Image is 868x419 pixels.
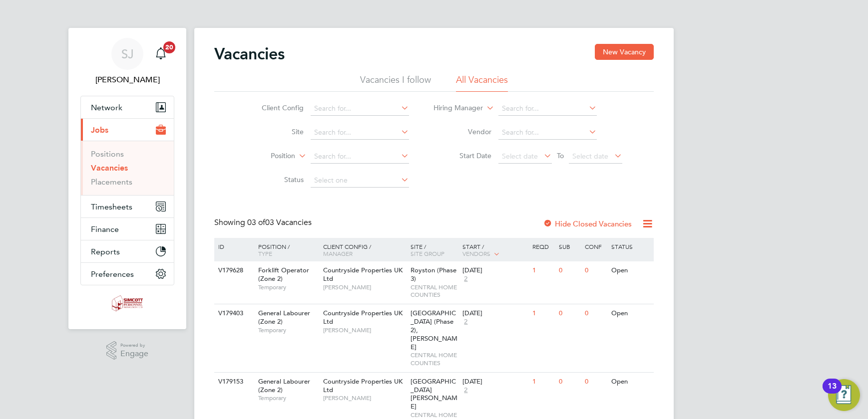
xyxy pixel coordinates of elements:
span: Temporary [258,326,318,334]
span: General Labourer (Zone 2) [258,309,310,326]
label: Status [246,175,304,184]
div: [DATE] [462,309,527,318]
span: 2 [462,386,469,395]
span: [PERSON_NAME] [323,283,406,291]
a: Powered byEngage [106,341,149,360]
input: Search for... [498,126,597,140]
button: Jobs [81,119,174,141]
span: CENTRAL HOME COUNTIES [411,283,458,299]
span: Powered by [120,341,148,350]
div: Open [609,261,652,280]
input: Select one [311,174,409,188]
div: Conf [582,238,608,255]
div: Open [609,304,652,323]
span: Site Group [411,249,444,257]
label: Site [246,127,304,136]
span: Type [258,249,272,257]
span: CENTRAL HOME COUNTIES [411,351,458,367]
div: 0 [582,373,608,391]
div: Showing [214,217,314,228]
button: Network [81,96,174,118]
span: Engage [120,350,148,358]
div: 13 [828,386,837,399]
span: Countryside Properties UK Ltd [323,309,403,326]
div: Jobs [81,141,174,195]
span: 2 [462,318,469,326]
button: Preferences [81,263,174,285]
div: 0 [582,304,608,323]
span: 20 [163,41,175,53]
div: 1 [530,261,556,280]
span: [PERSON_NAME] [323,326,406,334]
span: Finance [91,224,119,234]
a: SJ[PERSON_NAME] [80,38,174,86]
div: Start / [460,238,530,263]
button: New Vacancy [595,44,654,60]
div: [DATE] [462,266,527,275]
span: Shaun Jex [80,74,174,86]
label: Client Config [246,103,304,112]
span: SJ [121,47,134,60]
div: 1 [530,373,556,391]
div: 0 [556,373,582,391]
span: Preferences [91,269,134,279]
a: Vacancies [91,163,128,173]
span: Reports [91,247,120,256]
a: Go to home page [80,295,174,311]
li: Vacancies I follow [360,74,431,92]
span: General Labourer (Zone 2) [258,377,310,394]
span: 03 of [247,217,265,227]
span: Countryside Properties UK Ltd [323,377,403,394]
div: 0 [582,261,608,280]
label: Position [238,151,295,161]
span: [GEOGRAPHIC_DATA][PERSON_NAME] [411,377,457,411]
span: To [554,149,567,162]
span: 2 [462,275,469,283]
div: Open [609,373,652,391]
span: Vendors [462,249,490,257]
label: Vendor [434,127,491,136]
button: Finance [81,218,174,240]
input: Search for... [311,102,409,116]
span: [PERSON_NAME] [323,394,406,402]
h2: Vacancies [214,44,285,64]
div: Client Config / [321,238,408,262]
span: Temporary [258,283,318,291]
label: Hiring Manager [426,103,483,113]
div: [DATE] [462,378,527,386]
div: ID [216,238,251,255]
label: Hide Closed Vacancies [543,219,632,228]
img: simcott-logo-retina.png [112,295,143,311]
a: Placements [91,177,132,187]
div: Site / [408,238,460,262]
span: Royston (Phase 3) [411,266,456,283]
div: Status [609,238,652,255]
span: Timesheets [91,202,132,211]
div: Sub [556,238,582,255]
div: 0 [556,304,582,323]
span: Forklift Operator (Zone 2) [258,266,309,283]
div: V179153 [216,373,251,391]
nav: Main navigation [68,28,186,329]
span: 03 Vacancies [247,217,312,227]
span: Network [91,103,122,112]
li: All Vacancies [456,74,508,92]
input: Search for... [311,126,409,140]
input: Search for... [311,150,409,164]
a: Positions [91,149,124,159]
div: Reqd [530,238,556,255]
button: Open Resource Center, 13 new notifications [828,379,860,411]
span: Temporary [258,394,318,402]
div: V179403 [216,304,251,323]
span: Select date [572,152,608,161]
input: Search for... [498,102,597,116]
label: Start Date [434,151,491,160]
div: 0 [556,261,582,280]
a: 20 [151,38,171,70]
span: Manager [323,249,353,257]
button: Reports [81,240,174,262]
span: Countryside Properties UK Ltd [323,266,403,283]
span: Select date [502,152,538,161]
span: Jobs [91,125,108,135]
div: V179628 [216,261,251,280]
